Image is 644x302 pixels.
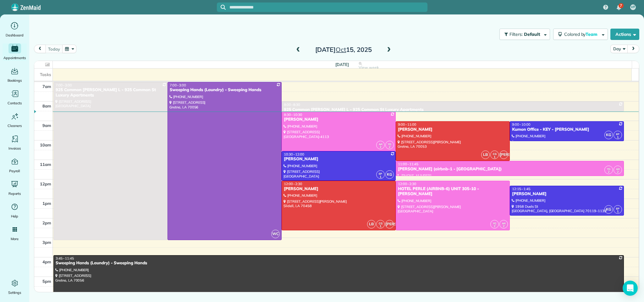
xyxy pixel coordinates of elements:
svg: Focus search [221,5,226,10]
div: Open Intercom Messenger [623,281,638,296]
button: next [627,45,639,53]
button: prev [34,45,46,53]
span: Cleaners [8,123,22,129]
span: LB [367,220,376,228]
small: 2 [377,144,384,150]
div: [PERSON_NAME] (airbnb-1 - [GEOGRAPHIC_DATA]) [398,167,622,172]
a: Bookings [3,66,27,84]
span: Default [524,31,541,37]
div: Sweeping Hands (Laundry) - Sweeping Hands [169,87,280,93]
span: Bookings [8,77,22,84]
span: View week [359,65,379,70]
span: 11:00 - 11:45 [398,162,418,166]
span: 12:15 - 1:45 [512,187,530,191]
span: Payroll [9,168,20,174]
span: 7 [620,3,622,8]
span: CG [379,222,383,225]
small: 2 [614,169,622,175]
small: 1 [377,174,384,180]
a: Reports [3,179,27,197]
div: 925 Common [PERSON_NAME] L - 925 Common St Luxury Apartments [283,107,622,113]
div: [PERSON_NAME] [512,191,622,197]
span: EP [616,132,619,136]
div: Sweeping Hands (Laundry) - Sweeping Hands [55,261,622,266]
span: Settings [8,289,21,296]
span: 8am [42,103,51,108]
span: LB [481,151,490,159]
span: YG [607,167,610,171]
a: Help [3,202,27,219]
span: KG [385,170,394,179]
a: Payroll [3,156,27,174]
span: VF [631,5,635,10]
span: 3pm [42,240,51,245]
button: Focus search [217,5,226,10]
a: Contacts [3,89,27,106]
span: AR [379,142,383,146]
small: 1 [614,209,622,215]
small: 2 [500,223,508,229]
span: Tasks [40,72,51,77]
a: Invoices [3,134,27,151]
span: Appointments [3,55,26,61]
button: Day [610,45,628,53]
div: Kumon Office - KEY - [PERSON_NAME] [512,127,622,132]
span: 1pm [42,201,51,206]
span: 12:00 - 2:30 [284,182,302,186]
span: AR [616,167,620,171]
span: 7am [42,84,51,89]
a: Dashboard [3,21,27,38]
a: Appointments [3,43,27,61]
button: today [45,45,63,53]
span: Oct [336,46,346,53]
small: 1 [614,135,622,140]
span: 7:00 - 3:00 [170,83,186,87]
span: EP [616,207,619,210]
span: 10am [40,142,51,147]
span: 4pm [42,259,51,264]
span: Colored by [564,31,600,37]
span: CG [493,152,497,156]
a: Cleaners [3,111,27,129]
span: Invoices [8,145,21,151]
span: 10:30 - 12:00 [284,152,304,156]
small: 2 [605,169,613,175]
span: More [11,236,19,242]
a: Settings [3,278,27,296]
div: 7 unread notifications [612,1,625,14]
span: 8:30 - 10:30 [284,113,302,117]
span: Filters: [509,31,523,37]
div: [PERSON_NAME] [398,127,508,132]
span: [PERSON_NAME] [499,151,508,159]
small: 1 [491,154,498,160]
span: [PERSON_NAME] [385,220,394,228]
span: 12pm [40,181,51,186]
span: EP [379,172,382,175]
span: KG [604,205,613,214]
span: Reports [8,190,21,197]
span: 2pm [42,220,51,225]
span: Help [11,213,19,219]
small: 2 [386,144,394,150]
button: Colored byTeam [553,29,608,40]
span: 12:00 - 2:30 [398,182,416,186]
button: Actions [610,29,639,40]
span: 3:45 - 11:45 [56,256,74,261]
span: 9:00 - 10:00 [512,122,530,127]
span: YG [388,142,391,146]
span: Team [586,31,598,37]
span: 8:00 - 8:30 [284,102,300,107]
span: Contacts [8,100,22,106]
div: HOTEL PERLE (AIRBNB-6) UNIT 305-10 - [PERSON_NAME] [398,186,508,197]
span: Dashboard [6,32,24,38]
span: [DATE] [335,62,349,67]
small: 1 [377,223,384,229]
span: YG [493,222,496,225]
span: 11am [40,162,51,167]
small: 2 [491,223,498,229]
span: KG [604,131,613,139]
span: 9:00 - 11:00 [398,122,416,127]
h2: [DATE] 15, 2025 [304,46,383,53]
a: Filters: Default [496,29,550,40]
span: 5pm [42,279,51,284]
